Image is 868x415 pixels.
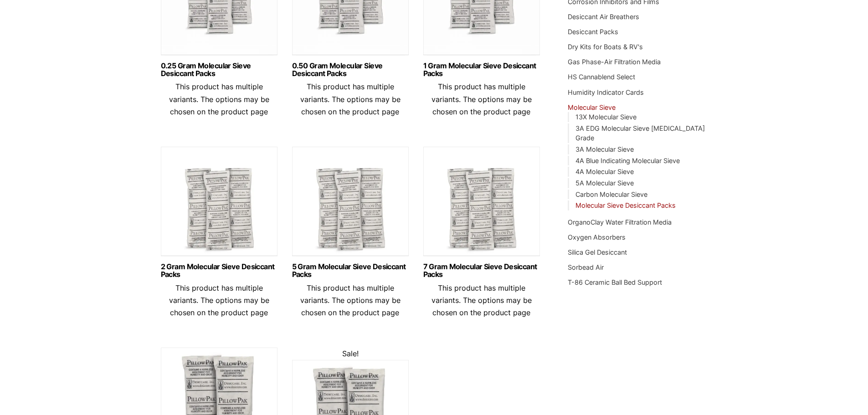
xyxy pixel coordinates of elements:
[161,263,277,278] a: 2 Gram Molecular Sieve Desiccant Packs
[568,278,662,286] a: T-86 Ceramic Ball Bed Support
[161,62,277,77] a: 0.25 Gram Molecular Sieve Desiccant Packs
[431,283,532,317] span: This product has multiple variants. The options may be chosen on the product page
[568,88,644,96] a: Humidity Indicator Cards
[575,145,634,153] a: 3A Molecular Sieve
[423,263,540,278] a: 7 Gram Molecular Sieve Desiccant Packs
[568,28,618,36] a: Desiccant Packs
[169,82,269,116] span: This product has multiple variants. The options may be chosen on the product page
[568,43,643,51] a: Dry Kits for Boats & RV's
[568,58,661,66] a: Gas Phase-Air Filtration Media
[568,248,627,256] a: Silica Gel Desiccant
[575,157,680,164] a: 4A Blue Indicating Molecular Sieve
[568,233,626,241] a: Oxygen Absorbers
[575,179,634,187] a: 5A Molecular Sieve
[575,201,676,209] a: Molecular Sieve Desiccant Packs
[169,283,269,317] span: This product has multiple variants. The options may be chosen on the product page
[342,349,359,358] span: Sale!
[292,62,409,77] a: 0.50 Gram Molecular Sieve Desiccant Packs
[568,13,639,20] a: Desiccant Air Breathers
[431,82,532,116] span: This product has multiple variants. The options may be chosen on the product page
[575,113,637,121] a: 13X Molecular Sieve
[568,263,604,271] a: Sorbead Air
[300,283,401,317] span: This product has multiple variants. The options may be chosen on the product page
[300,82,401,116] span: This product has multiple variants. The options may be chosen on the product page
[568,73,635,81] a: HS Cannablend Select
[423,62,540,77] a: 1 Gram Molecular Sieve Desiccant Packs
[575,190,647,198] a: Carbon Molecular Sieve
[292,263,409,278] a: 5 Gram Molecular Sieve Desiccant Packs
[568,218,672,226] a: OrganoClay Water Filtration Media
[575,168,634,175] a: 4A Molecular Sieve
[568,103,616,111] a: Molecular Sieve
[575,124,705,142] a: 3A EDG Molecular Sieve [MEDICAL_DATA] Grade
